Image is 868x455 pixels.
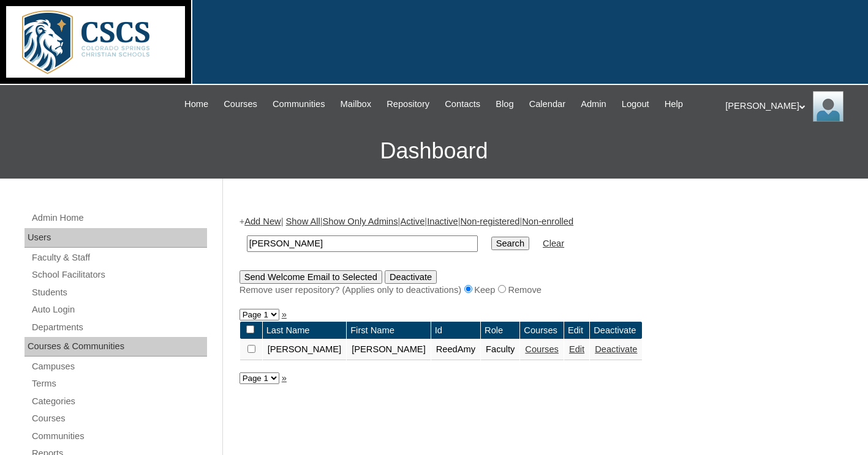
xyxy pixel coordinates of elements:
a: Courses [525,344,559,354]
img: Kathy Landers [813,91,843,122]
a: Courses [31,411,207,426]
td: Role [481,322,519,339]
a: Contacts [439,97,486,111]
span: Logout [622,97,649,111]
a: Terms [31,376,207,391]
a: Categories [31,394,207,409]
a: Mailbox [334,97,378,111]
a: Clear [543,239,564,248]
a: Show Only Admins [323,216,398,226]
a: Non-enrolled [522,216,573,226]
a: » [282,373,287,383]
a: Add New [244,216,281,226]
td: Edit [564,322,589,339]
div: + | | | | | | [240,215,846,296]
td: First Name [347,322,431,339]
td: [PERSON_NAME] [347,339,431,360]
a: Inactive [427,216,458,226]
span: Help [665,97,683,111]
a: Students [31,285,207,300]
span: Blog [496,97,513,111]
input: Search [491,237,529,250]
span: Home [184,97,208,111]
a: Active [400,216,425,226]
a: Courses [217,97,263,111]
a: Show All [286,216,320,226]
a: Admin Home [31,210,207,226]
a: Repository [380,97,436,111]
a: Communities [266,97,331,111]
span: Admin [581,97,606,111]
td: Faculty [481,339,519,360]
td: Deactivate [590,322,642,339]
input: Deactivate [385,270,437,284]
td: ReedAmy [431,339,480,360]
a: Home [178,97,214,111]
a: School Facilitators [31,267,207,283]
div: Remove user repository? (Applies only to deactivations) Keep Remove [240,284,846,297]
div: [PERSON_NAME] [725,91,856,122]
a: Help [659,97,689,111]
span: Contacts [445,97,480,111]
span: Repository [387,97,429,111]
a: Edit [569,344,584,354]
a: Communities [31,429,207,444]
td: Last Name [263,322,347,339]
a: Blog [489,97,519,111]
span: Courses [224,97,257,111]
input: Send Welcome Email to Selected [240,270,382,284]
span: Communities [273,97,325,111]
td: Id [431,322,480,339]
h3: Dashboard [6,124,862,179]
a: Calendar [523,97,572,111]
a: Faculty & Staff [31,250,207,265]
div: Courses & Communities [25,337,207,357]
a: » [282,309,287,319]
input: Search [247,235,478,252]
a: Campuses [31,359,207,374]
a: Admin [575,97,613,111]
a: Non-registered [460,216,519,226]
td: [PERSON_NAME] [263,339,347,360]
div: Users [25,228,207,248]
a: Departments [31,320,207,335]
td: Courses [520,322,564,339]
span: Mailbox [341,97,372,111]
span: Calendar [529,97,565,111]
a: Logout [616,97,655,111]
a: Deactivate [595,344,637,354]
img: logo-white.png [6,6,185,78]
a: Auto Login [31,302,207,317]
